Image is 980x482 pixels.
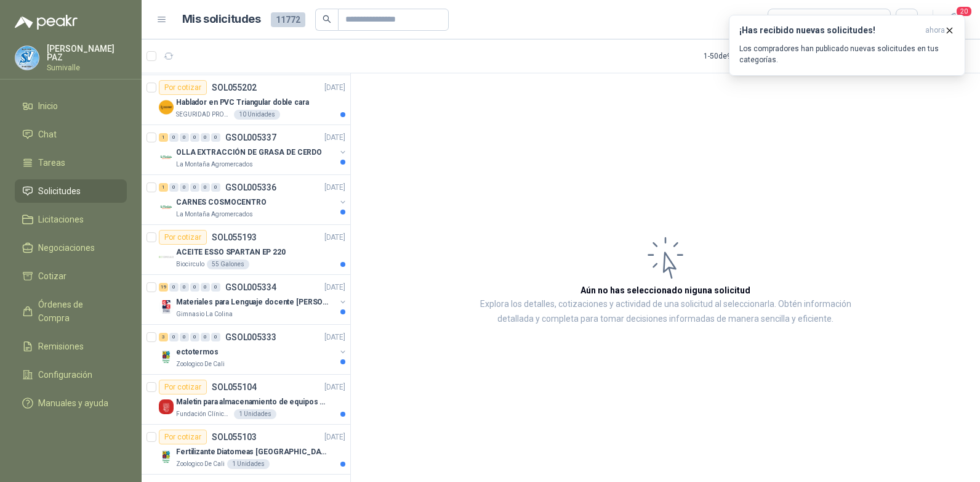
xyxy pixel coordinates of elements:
a: 3 0 0 0 0 0 GSOL005333[DATE] Company LogoectotermosZoologico De Cali [159,330,348,369]
button: 20 [943,9,965,31]
a: Chat [15,123,127,146]
a: Tareas [15,151,127,174]
div: 0 [169,183,179,192]
h3: Aún no has seleccionado niguna solicitud [580,284,750,297]
button: ¡Has recibido nuevas solicitudes!ahora Los compradores han publicado nuevas solicitudes en tus ca... [729,15,965,76]
span: Solicitudes [38,184,81,198]
a: Solicitudes [15,179,127,203]
p: [DATE] [324,232,345,243]
img: Company Logo [159,100,174,115]
p: [DATE] [324,431,345,443]
a: 1 0 0 0 0 0 GSOL005336[DATE] Company LogoCARNES COSMOCENTROLa Montaña Agromercados [159,180,348,219]
div: 0 [180,283,189,292]
span: Inicio [38,99,58,113]
p: [DATE] [324,82,345,94]
p: [DATE] [324,282,345,293]
div: 0 [190,333,199,341]
p: [DATE] [324,332,345,343]
span: ahora [925,25,945,36]
a: Cotizar [15,264,127,288]
div: 0 [201,283,210,292]
div: 0 [169,133,179,142]
h1: Mis solicitudes [182,10,261,28]
div: 0 [180,133,189,142]
div: 1 - 50 de 9293 [704,46,784,66]
p: La Montaña Agromercados [176,160,253,170]
a: Inicio [15,94,127,118]
img: Company Logo [15,46,39,70]
div: Por cotizar [159,230,207,245]
div: 0 [180,183,189,192]
p: Biocirculo [176,259,204,269]
a: 1 0 0 0 0 0 GSOL005337[DATE] Company LogoOLLA EXTRACCIÓN DE GRASA DE CERDOLa Montaña Agromercados [159,130,348,170]
p: Materiales para Lenguaje docente [PERSON_NAME] [176,296,329,308]
span: 11772 [271,12,305,27]
span: search [323,15,331,23]
div: 0 [211,183,220,192]
h3: ¡Has recibido nuevas solicitudes! [739,25,920,36]
span: Chat [38,128,57,141]
div: Por cotizar [159,430,207,444]
div: 0 [201,333,210,341]
p: CARNES COSMOCENTRO [176,197,267,208]
p: Los compradores han publicado nuevas solicitudes en tus categorías. [739,43,955,65]
div: 0 [190,183,199,192]
div: 0 [211,133,220,142]
p: SOL055104 [212,383,257,391]
span: Cotizar [38,269,66,283]
a: Órdenes de Compra [15,293,127,330]
p: Sumivalle [47,64,127,71]
p: La Montaña Agromercados [176,210,253,219]
p: Gimnasio La Colina [176,309,233,319]
span: Tareas [38,156,65,170]
p: GSOL005333 [225,333,276,341]
div: 0 [201,133,210,142]
a: Remisiones [15,335,127,358]
p: SEGURIDAD PROVISER LTDA [176,110,231,120]
span: 20 [955,6,973,17]
div: 55 Galones [207,259,249,269]
p: [PERSON_NAME] PAZ [47,44,127,62]
div: Por cotizar [159,380,207,394]
span: Negociaciones [38,241,95,255]
a: 19 0 0 0 0 0 GSOL005334[DATE] Company LogoMateriales para Lenguaje docente [PERSON_NAME]Gimnasio ... [159,280,348,319]
p: SOL055103 [212,433,257,441]
div: 0 [169,333,179,341]
p: [DATE] [324,132,345,144]
div: 0 [169,283,179,292]
p: GSOL005334 [225,283,276,292]
a: Por cotizarSOL055193[DATE] Company LogoACEITE ESSO SPARTAN EP 220Biocirculo55 Galones [142,225,350,275]
div: 3 [159,333,168,341]
p: GSOL005337 [225,133,276,142]
img: Company Logo [159,449,174,464]
p: [DATE] [324,182,345,194]
img: Company Logo [159,300,174,314]
div: 0 [211,283,220,292]
div: 1 Unidades [234,409,276,419]
p: Maletin para almacenamiento de equipos medicos kits de primeros auxilios [176,396,329,408]
div: 1 [159,183,168,192]
p: Zoologico De Cali [176,359,225,369]
p: Zoologico De Cali [176,459,225,469]
a: Manuales y ayuda [15,391,127,415]
span: Licitaciones [38,213,84,226]
p: SOL055193 [212,233,257,242]
div: 0 [211,333,220,341]
p: [DATE] [324,382,345,393]
img: Logo peakr [15,15,78,30]
p: GSOL005336 [225,183,276,192]
p: Hablador en PVC Triangular doble cara [176,97,309,108]
div: 19 [159,283,168,292]
div: 10 Unidades [234,110,280,120]
img: Company Logo [159,250,174,264]
span: Manuales y ayuda [38,396,108,410]
a: Por cotizarSOL055104[DATE] Company LogoMaletin para almacenamiento de equipos medicos kits de pri... [142,375,350,425]
span: Configuración [38,368,92,382]
a: Negociaciones [15,236,127,259]
img: Company Logo [159,200,174,214]
span: Órdenes de Compra [38,298,115,325]
img: Company Logo [159,349,174,364]
p: Explora los detalles, cotizaciones y actividad de una solicitud al seleccionarla. Obtén informaci... [474,297,857,327]
div: Todas [776,13,801,27]
a: Por cotizarSOL055103[DATE] Company LogoFertilizante Diatomeas [GEOGRAPHIC_DATA] 25kg PolvoZoologi... [142,425,350,475]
